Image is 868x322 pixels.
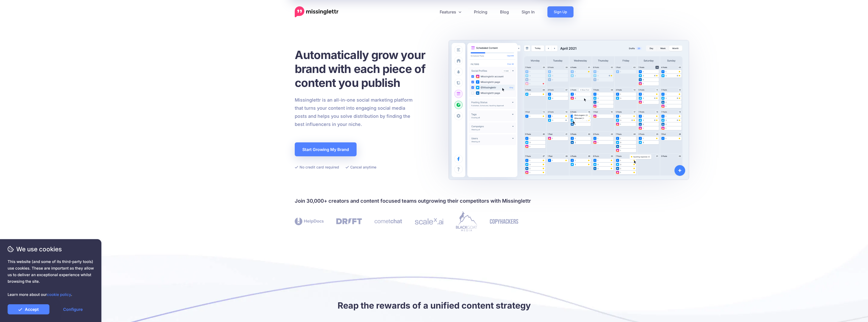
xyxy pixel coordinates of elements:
a: Sign Up [547,6,574,17]
a: Start Growing My Brand [295,142,357,156]
h2: Reap the rewards of a unified content strategy [295,300,574,311]
a: Accept [8,304,49,314]
a: Home [295,6,339,17]
a: Features [433,6,468,17]
a: Pricing [468,6,494,17]
a: Sign In [515,6,541,17]
p: Missinglettr is an all-in-one social marketing platform that turns your content into engaging soc... [295,96,413,128]
h1: Automatically grow your brand with each piece of content you publish [295,48,438,90]
span: This website (and some of its third-party tools) use cookies. These are important as they allow u... [8,258,94,298]
span: We use cookies [8,245,94,254]
h4: Join 30,000+ creators and content focused teams outgrowing their competitors with Missinglettr [295,197,574,205]
a: Configure [52,304,94,314]
li: Cancel anytime [345,164,376,170]
li: No credit card required [295,164,339,170]
a: Blog [494,6,515,17]
a: cookie policy [47,292,71,297]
